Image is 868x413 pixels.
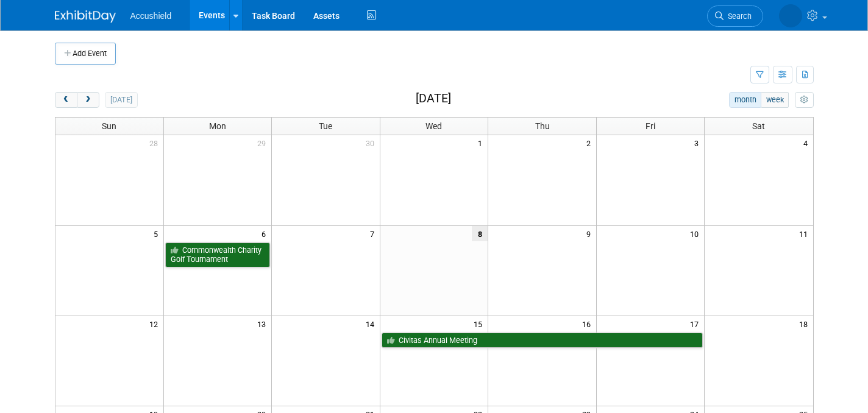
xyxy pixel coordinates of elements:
span: 16 [581,316,596,331]
span: 13 [256,316,271,331]
i: Personalize Calendar [800,96,808,104]
span: 30 [365,135,380,150]
button: prev [55,92,77,108]
span: 8 [472,226,488,241]
a: Search [707,5,763,27]
span: 9 [585,226,596,241]
span: 17 [689,316,704,331]
span: Fri [646,121,655,131]
span: 2 [585,135,596,150]
span: Sat [752,121,765,131]
span: 12 [148,316,163,331]
button: [DATE] [105,92,137,108]
button: Add Event [55,43,116,65]
span: Thu [535,121,550,131]
span: 18 [798,316,813,331]
span: Sun [102,121,116,131]
span: 1 [477,135,488,150]
img: ExhibitDay [55,10,116,23]
span: 7 [369,226,380,241]
a: Commonwealth Charity Golf Tournament [165,242,271,267]
span: 6 [260,226,271,241]
span: 5 [152,226,163,241]
span: 14 [365,316,380,331]
button: myCustomButton [795,92,813,108]
span: 4 [802,135,813,150]
span: 10 [689,226,704,241]
span: Mon [209,121,226,131]
span: Wed [425,121,442,131]
span: Accushield [130,11,172,21]
img: Peggy White [779,4,802,27]
span: 3 [693,135,704,150]
button: month [729,92,761,108]
span: 29 [256,135,271,150]
span: 15 [472,316,488,331]
span: 11 [798,226,813,241]
span: Search [724,12,752,21]
span: Tue [319,121,332,131]
button: week [761,92,789,108]
button: next [77,92,99,108]
span: 28 [148,135,163,150]
a: Civitas Annual Meeting [382,333,703,348]
h2: [DATE] [416,92,451,105]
